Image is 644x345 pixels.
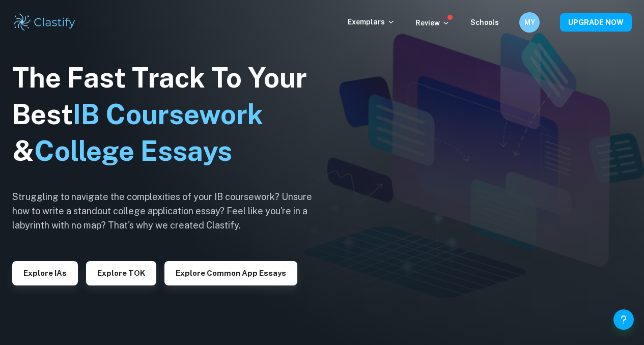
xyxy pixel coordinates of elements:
h1: The Fast Track To Your Best & [12,60,328,169]
h6: MY [524,17,536,28]
a: Schools [470,18,499,26]
span: IB Coursework [73,98,263,130]
a: Explore IAs [12,268,78,277]
img: Clastify logo [12,12,77,33]
h6: Struggling to navigate the complexities of your IB coursework? Unsure how to write a standout col... [12,190,328,233]
button: UPGRADE NOW [560,13,632,32]
button: Explore TOK [86,261,156,285]
button: MY [519,12,540,33]
button: Explore Common App essays [164,261,297,285]
span: College Essays [34,135,232,167]
a: Explore TOK [86,268,156,277]
p: Review [415,17,450,28]
button: Explore IAs [12,261,78,285]
button: Help and Feedback [613,309,634,330]
p: Exemplars [348,16,395,27]
a: Explore Common App essays [164,268,297,277]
